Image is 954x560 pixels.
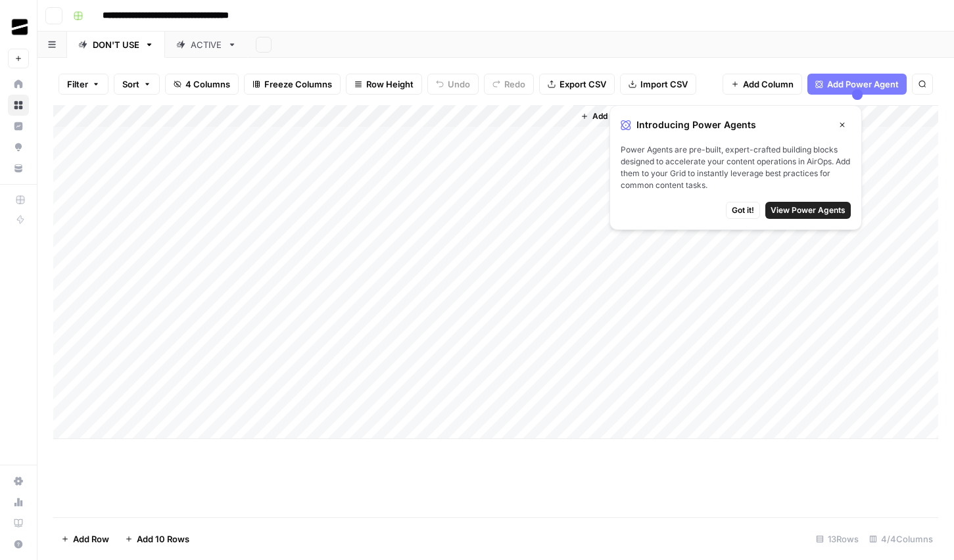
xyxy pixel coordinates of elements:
button: Filter [59,74,108,95]
a: DON'T USE [67,32,165,58]
a: Opportunities [8,137,29,158]
div: 13 Rows [811,528,864,549]
span: Undo [448,78,470,91]
img: OGM Logo [8,15,32,39]
span: View Power Agents [771,204,846,216]
button: Undo [427,74,479,95]
a: ACTIVE [165,32,248,58]
a: Settings [8,471,29,492]
span: Add 10 Rows [137,532,189,546]
span: Filter [67,78,88,91]
span: Add Column [592,110,638,122]
a: Browse [8,95,29,116]
div: DON'T USE [93,38,139,51]
button: Import CSV [620,74,696,95]
span: Add Column [743,78,794,91]
button: Add Row [53,528,117,549]
button: Got it! [726,202,760,219]
span: Row Height [366,78,414,91]
button: Sort [114,74,160,95]
span: Freeze Columns [264,78,332,91]
a: Your Data [8,158,29,179]
a: Usage [8,492,29,513]
span: Redo [504,78,525,91]
span: 4 Columns [185,78,230,91]
button: Redo [484,74,534,95]
span: Add Power Agent [827,78,899,91]
button: Help + Support [8,534,29,555]
a: Learning Hub [8,513,29,534]
button: 4 Columns [165,74,239,95]
button: Add 10 Rows [117,528,197,549]
button: Add Power Agent [807,74,907,95]
div: 4/4 Columns [864,528,938,549]
span: Power Agents are pre-built, expert-crafted building blocks designed to accelerate your content op... [621,144,851,191]
div: ACTIVE [191,38,222,51]
span: Sort [122,78,139,91]
button: Freeze Columns [244,74,341,95]
button: Add Column [723,74,802,95]
span: Import CSV [640,78,688,91]
span: Add Row [73,532,109,546]
button: Row Height [346,74,422,95]
button: Export CSV [539,74,615,95]
a: Home [8,74,29,95]
button: Workspace: OGM [8,11,29,43]
div: Introducing Power Agents [621,116,851,133]
button: Add Column [575,108,644,125]
span: Export CSV [560,78,606,91]
button: View Power Agents [765,202,851,219]
span: Got it! [732,204,754,216]
a: Insights [8,116,29,137]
